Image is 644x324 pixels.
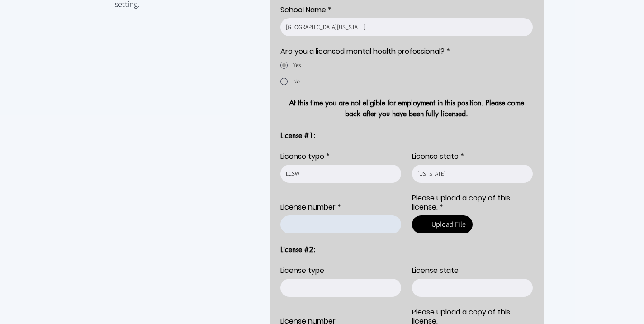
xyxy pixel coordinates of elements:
input: License state [412,279,527,297]
div: Yes [293,60,301,71]
label: School Name [280,5,331,14]
button: Upload File [412,215,473,233]
input: License number [280,215,396,233]
label: Please upload a copy of this license. [412,194,533,212]
span: License #1: [280,131,316,140]
input: School Name [280,18,527,36]
div: Are you a licensed mental health professional? [280,47,450,56]
label: License type [280,152,330,161]
label: License state [412,266,459,275]
span: At this time you are not eligible for employment in this position. Please come back after you hav... [289,98,526,119]
span: License #2: [280,245,316,254]
label: License type [280,266,324,275]
label: License state [412,152,464,161]
label: License number [280,203,341,212]
input: License state [412,165,527,183]
input: License type [280,165,396,183]
div: No [293,76,300,87]
span: Upload File [431,219,466,230]
input: License type [280,279,396,297]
